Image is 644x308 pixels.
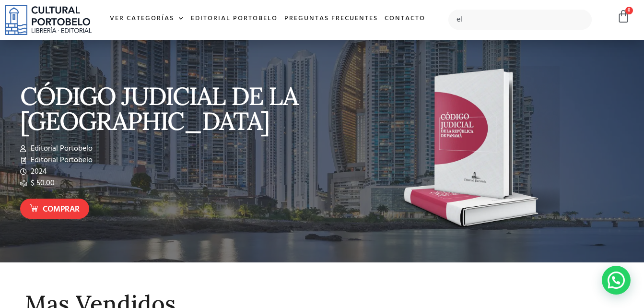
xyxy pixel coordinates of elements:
[381,9,429,29] a: Contacto
[28,178,55,189] span: $ 50.00
[281,9,381,29] a: Preguntas frecuentes
[602,266,631,295] div: WhatsApp contact
[43,203,80,216] span: Comprar
[625,7,633,14] span: 0
[28,166,47,178] span: 2024
[106,9,187,29] a: Ver Categorías
[448,10,592,30] input: Búsqueda
[187,9,281,29] a: Editorial Portobelo
[20,83,317,133] p: CÓDIGO JUDICIAL DE LA [GEOGRAPHIC_DATA]
[617,10,630,24] a: 0
[28,143,93,154] span: Editorial Portobelo
[28,154,93,166] span: Editorial Portobelo
[20,199,89,219] a: Comprar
